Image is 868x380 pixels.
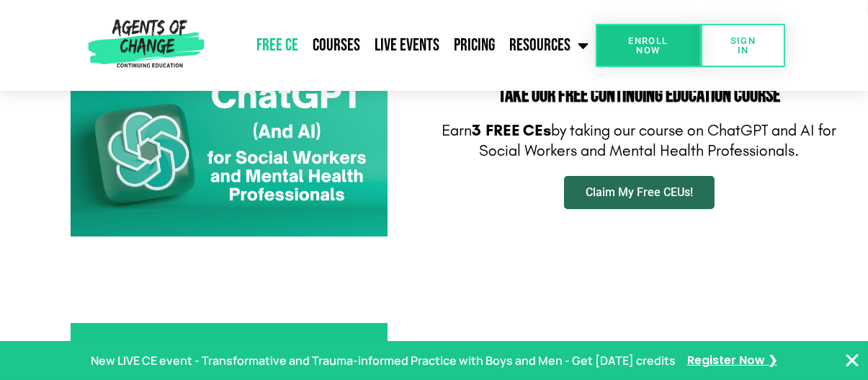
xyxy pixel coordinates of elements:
span: Claim My Free CEUs! [586,187,693,198]
a: SIGN IN [701,24,785,67]
a: Courses [305,27,367,63]
b: 3 FREE CEs [473,121,552,140]
nav: Menu [210,27,596,63]
a: Pricing [447,27,502,63]
p: Earn by taking our course on ChatGPT and AI for Social Workers and Mental Health Professionals. [442,120,838,162]
a: Claim My Free CEUs! [564,176,715,209]
span: SIGN IN [724,36,762,55]
a: Enroll Now [596,24,701,67]
a: Register Now ❯ [687,350,777,371]
h2: Take Our FREE Continuing Education Course [442,86,838,106]
a: Live Events [367,27,447,63]
p: New LIVE CE event - Transformative and Trauma-informed Practice with Boys and Men - Get [DATE] cr... [91,350,676,371]
a: Resources [502,27,596,63]
button: Close Banner [844,352,861,369]
span: Enroll Now [619,36,678,55]
a: Free CE [249,27,305,63]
